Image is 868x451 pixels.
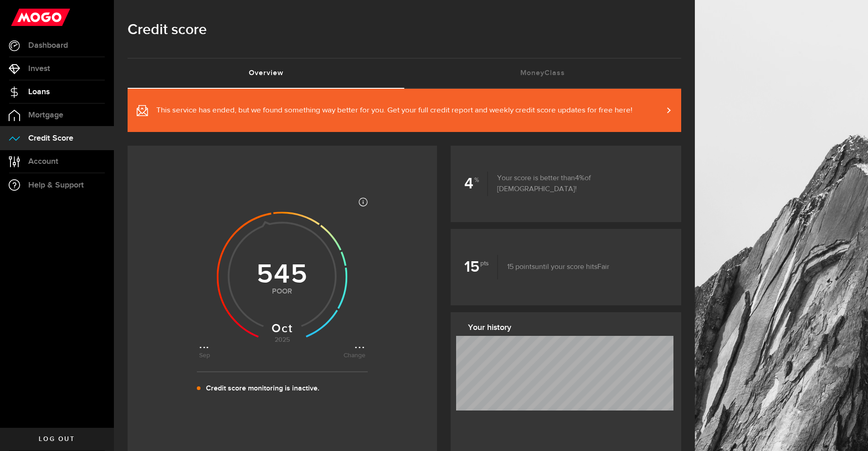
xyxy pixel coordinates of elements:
[128,58,681,89] ul: Tabs Navigation
[28,134,73,142] span: Credit Score
[28,88,50,96] span: Loans
[28,111,63,119] span: Mortgage
[156,105,632,116] span: This service has ended, but we found something way better for you. Get your full credit report an...
[464,255,498,279] b: 15
[464,172,488,196] b: 4
[128,89,681,132] a: This service has ended, but we found something way better for you. Get your full credit report an...
[28,181,84,189] span: Help & Support
[488,173,668,195] p: Your score is better than of [DEMOGRAPHIC_DATA]!
[7,4,35,31] button: Open LiveChat chat widget
[206,383,319,394] p: Credit score monitoring is inactive.
[28,157,58,166] span: Account
[597,264,609,271] span: Fair
[39,436,75,442] span: Log out
[28,65,50,73] span: Invest
[128,18,681,42] h1: Credit score
[28,41,68,50] span: Dashboard
[405,59,682,88] a: MoneyClass
[507,264,535,271] span: 15 points
[575,175,585,182] span: 4
[468,320,670,335] h3: Your history
[498,262,609,273] p: until your score hits
[128,59,405,88] a: Overview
